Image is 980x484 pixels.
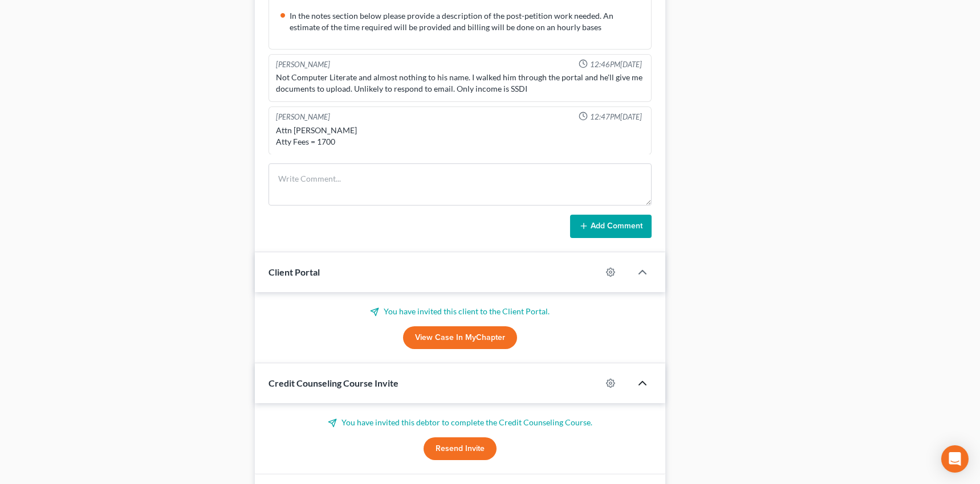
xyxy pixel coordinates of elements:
div: [PERSON_NAME] [276,59,330,70]
span: 12:46PM[DATE] [590,59,642,70]
p: You have invited this debtor to complete the Credit Counseling Course. [269,417,652,428]
span: Client Portal [269,266,320,277]
a: View Case in MyChapter [403,326,517,349]
span: Credit Counseling Course Invite [269,378,398,388]
button: Add Comment [570,215,652,239]
div: Open Intercom Messenger [941,445,969,473]
div: Not Computer Literate and almost nothing to his name. I walked him through the portal and he'll g... [276,72,644,95]
button: Resend Invite [424,437,497,460]
div: In the notes section below please provide a description of the post-petition work needed. An esti... [290,10,644,33]
div: [PERSON_NAME] [276,112,330,122]
p: You have invited this client to the Client Portal. [269,306,652,317]
span: 12:47PM[DATE] [590,112,642,122]
div: Attn [PERSON_NAME] Atty Fees = 1700 [276,125,644,147]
